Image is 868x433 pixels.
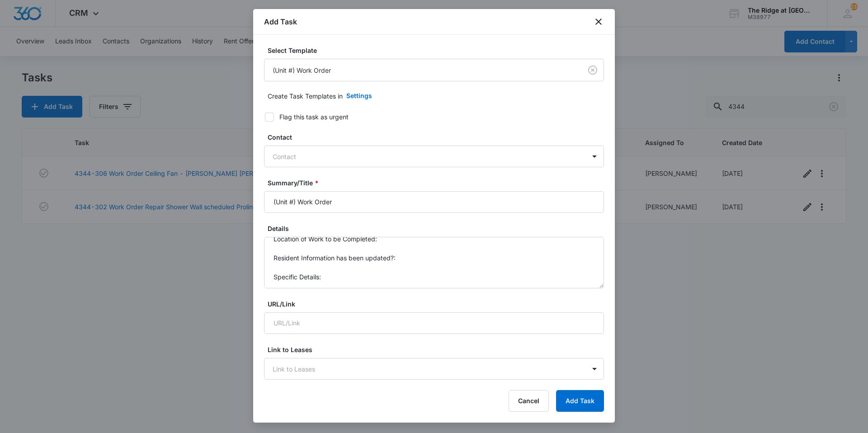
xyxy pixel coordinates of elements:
button: Settings [337,85,381,107]
label: Link to Leases [268,345,608,354]
input: Summary/Title [264,191,604,213]
label: Details [268,224,608,233]
label: Select Template [268,46,608,55]
button: Add Task [556,390,604,412]
input: URL/Link [264,312,604,334]
button: Clear [585,63,600,77]
label: Contact [268,132,608,142]
p: Create Task Templates in [268,91,343,101]
button: close [593,16,604,27]
label: Summary/Title [268,178,608,188]
h1: Add Task [264,16,297,27]
textarea: Location of Work to be Completed: Resident Information has been updated?: Specific Details: [264,237,604,288]
label: URL/Link [268,299,608,309]
div: Flag this task as urgent [279,112,349,122]
button: Cancel [509,390,549,412]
